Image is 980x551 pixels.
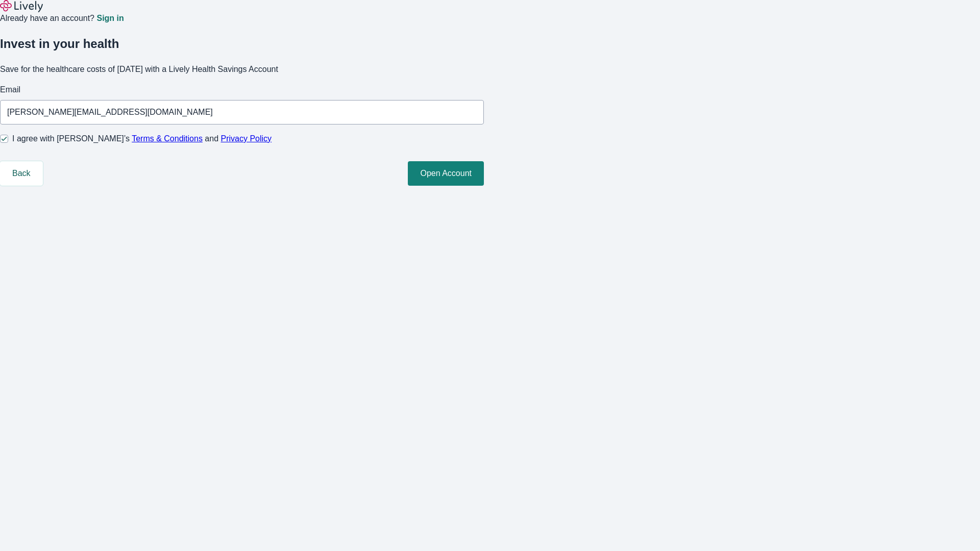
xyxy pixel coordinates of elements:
span: I agree with [PERSON_NAME]’s and [12,133,272,145]
a: Privacy Policy [221,134,272,143]
button: Open Account [408,161,484,186]
a: Sign in [96,14,124,22]
a: Terms & Conditions [132,134,203,143]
